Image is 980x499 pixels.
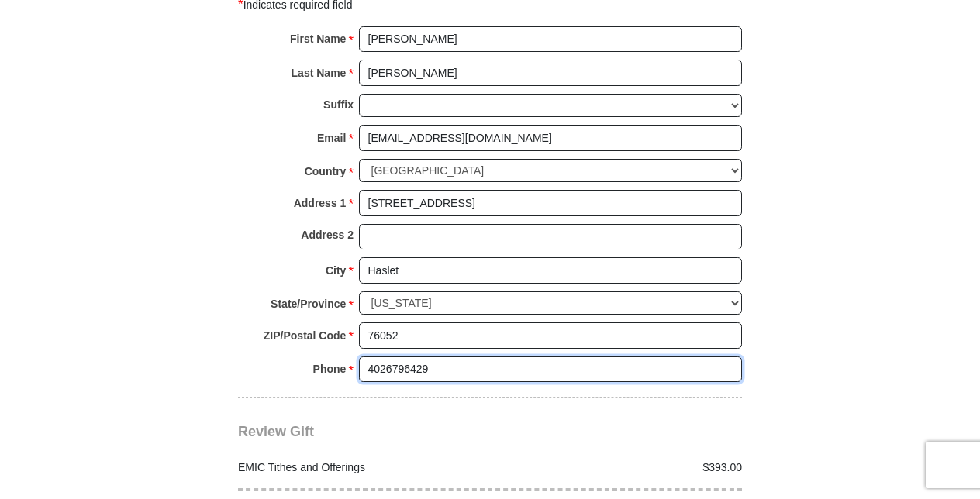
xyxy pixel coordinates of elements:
strong: ZIP/Postal Code [264,325,347,346]
strong: Email [317,127,346,149]
div: EMIC Tithes and Offerings [230,459,491,476]
strong: Address 2 [301,224,354,246]
strong: City [326,260,346,281]
strong: Suffix [323,94,354,115]
strong: Phone [313,358,347,380]
strong: Address 1 [294,192,347,214]
div: $393.00 [490,459,751,476]
span: Review Gift [238,424,314,439]
strong: Country [305,160,347,182]
strong: State/Province [271,293,346,315]
strong: First Name [290,28,346,50]
strong: Last Name [292,62,347,84]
